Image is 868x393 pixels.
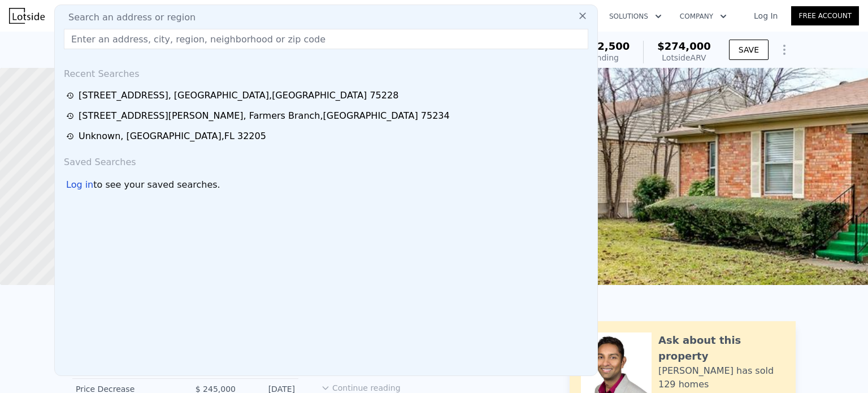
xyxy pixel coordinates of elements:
[791,6,859,25] a: Free Account
[576,40,630,52] span: $242,500
[66,129,589,143] a: Unknown, [GEOGRAPHIC_DATA],FL 32205
[79,89,398,102] div: [STREET_ADDRESS] , [GEOGRAPHIC_DATA] , [GEOGRAPHIC_DATA] 75228
[658,364,784,391] div: [PERSON_NAME] has sold 129 homes
[93,178,220,192] span: to see your saved searches.
[59,146,593,174] div: Saved Searches
[576,52,630,63] div: Pending
[671,6,736,27] button: Company
[66,89,589,102] a: [STREET_ADDRESS], [GEOGRAPHIC_DATA],[GEOGRAPHIC_DATA] 75228
[64,29,588,49] input: Enter an address, city, region, neighborhood or zip code
[59,11,196,24] span: Search an address or region
[79,109,450,123] div: [STREET_ADDRESS][PERSON_NAME] , Farmers Branch , [GEOGRAPHIC_DATA] 75234
[740,10,791,21] a: Log In
[59,58,593,85] div: Recent Searches
[658,332,784,364] div: Ask about this property
[773,38,796,61] button: Show Options
[657,52,711,63] div: Lotside ARV
[66,109,589,123] a: [STREET_ADDRESS][PERSON_NAME], Farmers Branch,[GEOGRAPHIC_DATA] 75234
[9,8,45,24] img: Lotside
[66,178,93,192] div: Log in
[729,40,769,60] button: SAVE
[79,129,266,143] div: Unknown , [GEOGRAPHIC_DATA] , FL 32205
[657,40,711,52] span: $274,000
[600,6,671,27] button: Solutions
